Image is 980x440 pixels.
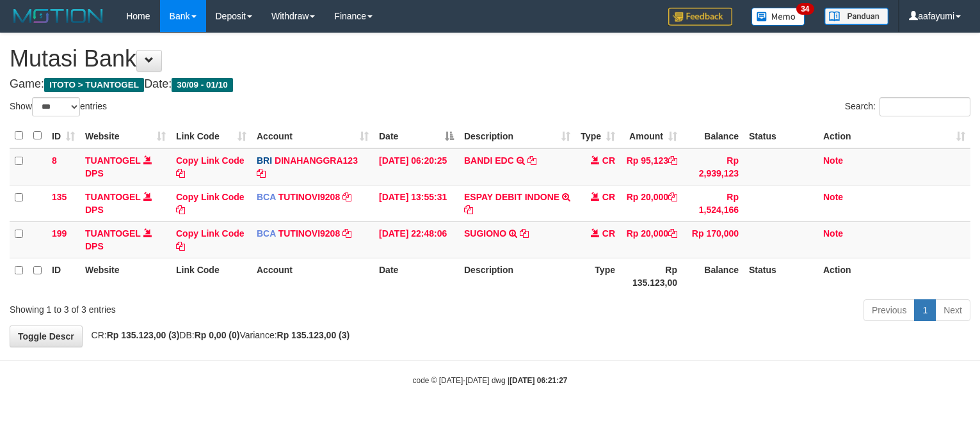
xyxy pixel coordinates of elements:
a: Copy TUTINOVI9208 to clipboard [342,192,351,202]
a: ESPAY DEBIT INDONE [464,192,559,202]
a: Note [823,155,843,166]
th: Status [744,258,818,294]
span: BRI [257,155,272,166]
td: Rp 2,939,123 [682,148,744,185]
span: CR: DB: Variance: [85,330,350,340]
th: Description [459,258,575,294]
th: Type: activate to sort column ascending [575,123,620,148]
a: Copy DINAHANGGRA123 to clipboard [257,168,266,178]
small: code © [DATE]-[DATE] dwg | [413,376,568,385]
span: CR [602,192,615,202]
h4: Game: Date: [10,78,970,91]
th: Balance [682,258,744,294]
th: Date [374,258,459,294]
th: Description: activate to sort column ascending [459,123,575,148]
a: BANDI EDC [464,155,514,166]
img: Feedback.jpg [668,8,732,26]
a: 1 [914,299,936,321]
span: BCA [257,192,276,202]
td: DPS [80,221,171,258]
th: Balance [682,123,744,148]
th: Rp 135.123,00 [620,258,682,294]
a: Copy Link Code [176,192,245,215]
a: TUANTOGEL [85,228,141,239]
td: Rp 20,000 [620,185,682,221]
a: Copy Link Code [176,155,245,178]
td: Rp 170,000 [682,221,744,258]
th: Website [80,258,171,294]
a: Copy Rp 20,000 to clipboard [668,192,677,202]
div: Showing 1 to 3 of 3 entries [10,298,399,316]
th: ID [47,258,80,294]
td: Rp 95,123 [620,148,682,185]
span: CR [602,155,615,166]
strong: Rp 135.123,00 (3) [277,330,350,340]
span: 30/09 - 01/10 [172,78,233,92]
th: Link Code: activate to sort column ascending [171,123,252,148]
span: 135 [52,192,67,202]
label: Search: [845,97,970,116]
th: Link Code [171,258,252,294]
a: TUTINOVI9208 [278,192,340,202]
a: Copy TUTINOVI9208 to clipboard [342,228,351,239]
th: Amount: activate to sort column ascending [620,123,682,148]
img: panduan.png [824,8,888,25]
a: TUANTOGEL [85,155,141,166]
th: Type [575,258,620,294]
th: Action: activate to sort column ascending [818,123,970,148]
a: DINAHANGGRA123 [275,155,358,166]
strong: Rp 0,00 (0) [195,330,240,340]
span: CR [602,228,615,239]
strong: [DATE] 06:21:27 [510,376,567,385]
a: Copy SUGIONO to clipboard [520,228,529,239]
a: Copy Rp 95,123 to clipboard [668,155,677,166]
a: Copy Rp 20,000 to clipboard [668,228,677,239]
h1: Mutasi Bank [10,46,970,72]
td: DPS [80,148,171,185]
a: Note [823,228,843,239]
a: Previous [864,299,915,321]
label: Show entries [10,97,107,116]
span: 199 [52,228,67,239]
img: MOTION_logo.png [10,6,107,26]
th: ID: activate to sort column ascending [47,123,80,148]
img: Button%20Memo.svg [751,8,805,26]
a: TUTINOVI9208 [278,228,340,239]
a: Next [935,299,970,321]
th: Account [252,258,374,294]
strong: Rp 135.123,00 (3) [107,330,180,340]
a: Toggle Descr [10,326,83,347]
a: TUANTOGEL [85,192,141,202]
a: Copy ESPAY DEBIT INDONE to clipboard [464,205,473,215]
th: Action [818,258,970,294]
th: Account: activate to sort column ascending [252,123,374,148]
span: ITOTO > TUANTOGEL [44,78,144,92]
a: Note [823,192,843,202]
a: Copy BANDI EDC to clipboard [527,155,536,166]
td: [DATE] 22:48:06 [374,221,459,258]
span: BCA [257,228,276,239]
td: DPS [80,185,171,221]
td: [DATE] 06:20:25 [374,148,459,185]
select: Showentries [32,97,80,116]
span: 8 [52,155,57,166]
a: SUGIONO [464,228,506,239]
a: Copy Link Code [176,228,245,251]
span: 34 [796,3,814,15]
th: Status [744,123,818,148]
td: Rp 1,524,166 [682,185,744,221]
td: [DATE] 13:55:31 [374,185,459,221]
input: Search: [880,97,970,116]
td: Rp 20,000 [620,221,682,258]
th: Date: activate to sort column descending [374,123,459,148]
th: Website: activate to sort column ascending [80,123,171,148]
